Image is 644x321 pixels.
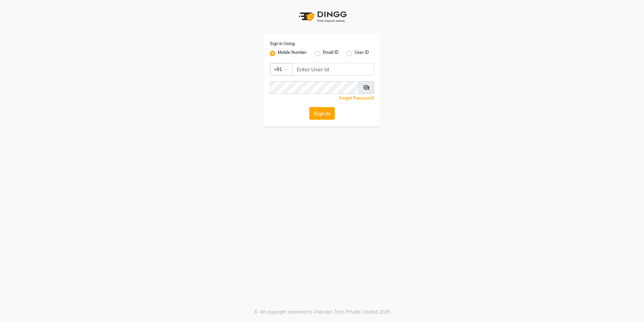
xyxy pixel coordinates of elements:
input: Username [292,63,374,76]
input: Username [270,81,359,94]
img: logo1.svg [295,7,349,27]
label: Mobile Number [278,49,307,58]
label: Email ID [323,49,339,58]
button: Sign In [309,107,335,120]
a: Forgot Password? [339,96,374,101]
label: Sign In Using: [270,41,295,47]
label: User ID [355,49,369,58]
